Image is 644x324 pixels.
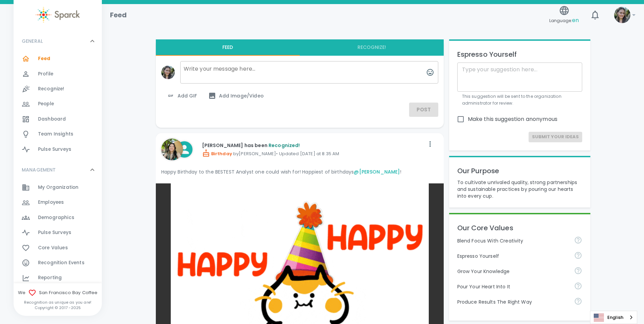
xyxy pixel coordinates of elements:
h1: Feed [110,10,127,20]
p: Espresso Yourself [457,49,582,60]
a: Pulse Surveys [14,225,102,240]
a: Team Insights [14,127,102,142]
a: Dashboard [14,112,102,127]
p: GENERAL [22,38,43,44]
span: Recognize! [38,86,65,92]
a: My Organization [14,180,102,195]
p: Grow Your Knowledge [457,268,569,275]
span: Make this suggestion anonymous [468,115,558,123]
p: To cultivate unrivaled quality, strong partnerships and sustainable practices by pouring our hear... [457,179,582,199]
p: [PERSON_NAME] has been [202,142,425,149]
div: interaction tabs [156,39,444,56]
img: Picture of Mackenzie [161,66,175,79]
a: Recognize! [14,82,102,96]
p: Our Purpose [457,165,582,176]
p: Espresso Yourself [457,253,569,259]
img: Picture of Mackenzie [614,7,630,23]
p: Happy Birthday to the BESTEST Analyst one could wish for! Happiest of birthdays ! [161,168,438,175]
span: Pulse Surveys [38,229,71,236]
span: Add Image/Video [208,92,264,100]
svg: Follow your curiosity and learn together [574,267,582,275]
span: Add GIF [167,92,197,100]
span: Recognized! [269,142,300,149]
p: MANAGEMENT [22,166,56,173]
a: Core Values [14,240,102,255]
p: Pour Your Heart Into It [457,283,569,290]
p: Blend Focus With Creativity [457,237,569,244]
span: Employees [38,199,64,206]
span: Language: [549,16,579,25]
span: Profile [38,71,53,77]
span: en [572,16,579,24]
span: We San Francisco Bay Coffee [14,289,102,297]
span: Reporting [38,274,62,281]
svg: Share your voice and your ideas [574,251,582,259]
button: Recognize! [300,39,444,56]
a: Profile [14,67,102,82]
img: Sparck logo [36,7,80,23]
button: Language:en [547,3,582,27]
span: Demographics [38,214,74,221]
a: English [590,311,637,324]
a: People [14,96,102,111]
a: @[PERSON_NAME] [354,168,400,175]
p: This suggestion will be sent to the organization administrator for review. [462,93,577,107]
svg: Come to work to make a difference in your own way [574,282,582,290]
button: Feed [156,39,300,56]
span: Dashboard [38,116,66,123]
a: Reporting [14,270,102,285]
a: Feed [14,51,102,66]
p: by [PERSON_NAME] • Updated [DATE] at 8:35 AM [202,149,425,157]
span: Birthday [202,150,232,157]
span: Pulse Surveys [38,146,71,153]
a: Employees [14,195,102,210]
p: Recognition as unique as you are! [14,300,102,305]
a: Demographics [14,210,102,225]
a: Sparck logo [14,7,102,23]
div: GENERAL [14,51,102,160]
p: Our Core Values [457,222,582,233]
aside: Language selected: English [590,311,637,324]
span: People [38,101,54,107]
img: Picture of Annabel Su [161,139,183,160]
div: GENERAL [14,31,102,51]
div: Language [590,311,637,324]
p: Produce Results The Right Way [457,299,569,305]
span: Recognition Events [38,259,85,266]
span: Core Values [38,245,68,251]
span: My Organization [38,184,78,191]
a: Pulse Surveys [14,142,102,157]
a: Recognition Events [14,255,102,270]
p: Copyright © 2017 - 2025 [14,305,102,310]
span: Feed [38,55,51,62]
span: Team Insights [38,131,73,138]
div: MANAGEMENT [14,160,102,180]
svg: Achieve goals today and innovate for tomorrow [574,236,582,244]
svg: Find success working together and doing the right thing [574,297,582,305]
